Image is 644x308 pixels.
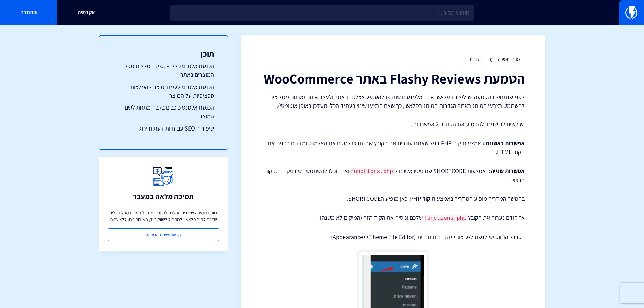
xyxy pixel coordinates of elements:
[133,192,194,200] h3: תמיכה מלאה במעבר
[261,233,525,241] p: בסרגל הניווט יש לגשת ל-עיצוב>>הגדרות תבנית (Appearance>>Theme File Editor)
[261,194,525,203] p: בהמשך המדריך מופיע המדריך באמצעות קוד PHP וכאן מופיע הSHORTCODE.
[498,56,520,62] a: מרכז תמיכה
[261,71,525,86] h1: הטמעת Flashy Reviews באתר WooCommerce
[113,124,214,133] a: שיפור ה SEO עם חוות דעת ודירוג
[113,62,214,79] a: הכנסת אלמנט כללי - מציג המלצות מכל המוצרים באתר
[349,168,395,175] code: functions.php
[423,215,468,222] code: functions.php
[261,167,525,185] p: באמצעות SHORTCODE שתוסיפו אליכם ל ואז תוכלו להשתמש בשורטקוד במיקום הרצוי.
[261,213,525,222] p: אז קודם נערוך את הקובץ שלכם ונוסיף את הקוד הזה (המיקום לא משנה):
[170,5,474,21] input: חיפוש מהיר...
[470,56,483,62] a: ביקורות
[484,139,525,147] strong: אפשרות ראשונה:
[113,103,214,120] a: הכנסת אלמנט כוכבים בלבד מתחת לשם המוצר
[261,93,525,110] p: לפני שנתחיל בהטמעה יש ליצור בפלאשי את האלמנטים שתרצו להטמיע אצלכם באתר ולעצב אותם (אנחנו ממליצים ...
[108,228,219,241] a: קביעת שיחת הטמעה
[489,167,525,175] strong: אפשרות שנייה:
[113,49,214,58] h3: תוכן
[261,120,525,129] p: יש לשים לב שניתן להטמיע את הקוד ב 2 אפשרויות.
[261,139,525,156] p: באמצעות קוד PHP רגיל שאתם עורכים את הקובץ שבו תרצו למקם את האלמנט ומזינים בפנים את הקוד HTML.
[113,82,214,100] a: הכנסת אלמנט לעמוד מוצר - המלצות ספציפיות על המוצר
[108,209,219,223] p: צוות התמיכה שלנו יסייע לכם להעביר את כל המידע מכל הכלים שלכם לתוך פלאשי ולהתחיל לשווק מיד, השירות...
